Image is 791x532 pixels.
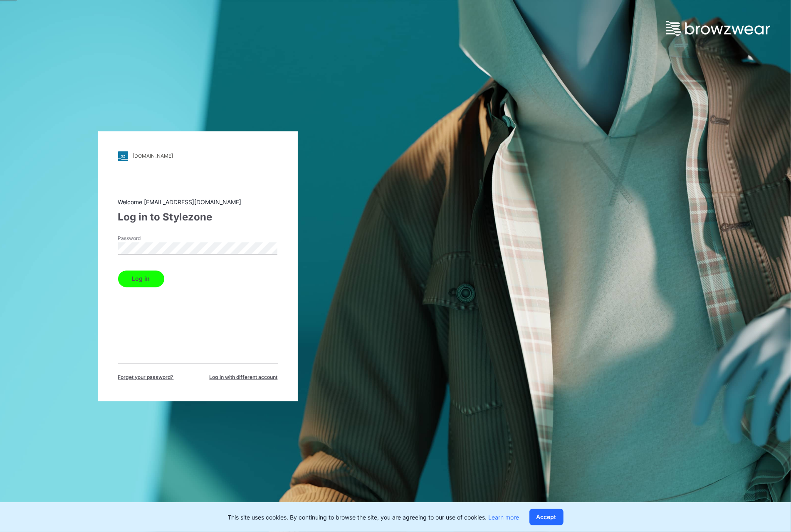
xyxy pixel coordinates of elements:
label: Password [118,235,176,242]
div: Welcome [EMAIL_ADDRESS][DOMAIN_NAME] [118,198,278,206]
a: Learn more [489,514,519,521]
a: [DOMAIN_NAME] [118,151,278,161]
button: Accept [529,509,564,525]
img: stylezone-logo.562084cfcfab977791bfbf7441f1a819.svg [118,151,128,161]
div: Log in to Stylezone [118,210,278,225]
button: Log in [118,270,164,287]
span: Forget your password? [118,374,174,381]
img: browzwear-logo.e42bd6dac1945053ebaf764b6aa21510.svg [666,21,770,36]
div: [DOMAIN_NAME] [133,153,173,159]
p: This site uses cookies. By continuing to browse the site, you are agreeing to our use of cookies. [228,513,519,522]
span: Log in with different account [210,374,278,381]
